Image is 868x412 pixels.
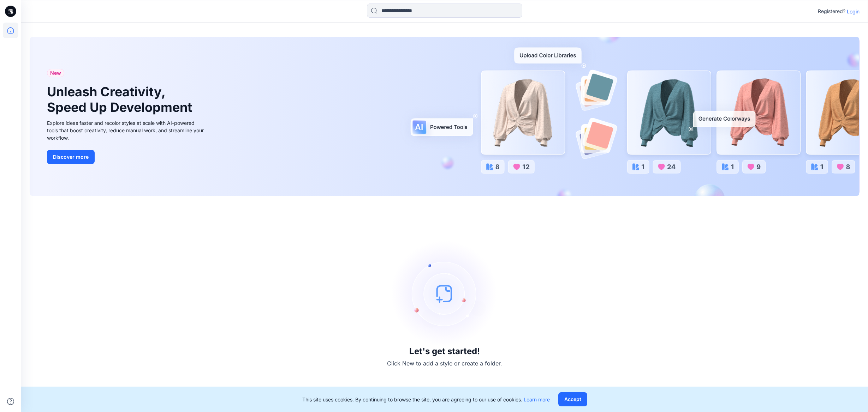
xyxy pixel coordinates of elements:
img: empty-state-image.svg [392,241,498,346]
h3: Let's get started! [409,346,480,356]
p: This site uses cookies. By continuing to browse the site, you are agreeing to our use of cookies. [302,396,550,403]
a: Learn more [524,396,550,402]
p: Click New to add a style or create a folder. [387,359,502,368]
a: Discover more [47,150,206,164]
h1: Unleash Creativity, Speed Up Development [47,84,195,115]
p: Login [847,8,860,15]
button: Accept [558,392,587,406]
button: Discover more [47,150,95,164]
div: Explore ideas faster and recolor styles at scale with AI-powered tools that boost creativity, red... [47,119,206,141]
span: New [50,69,61,77]
p: Registered? [818,7,845,16]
